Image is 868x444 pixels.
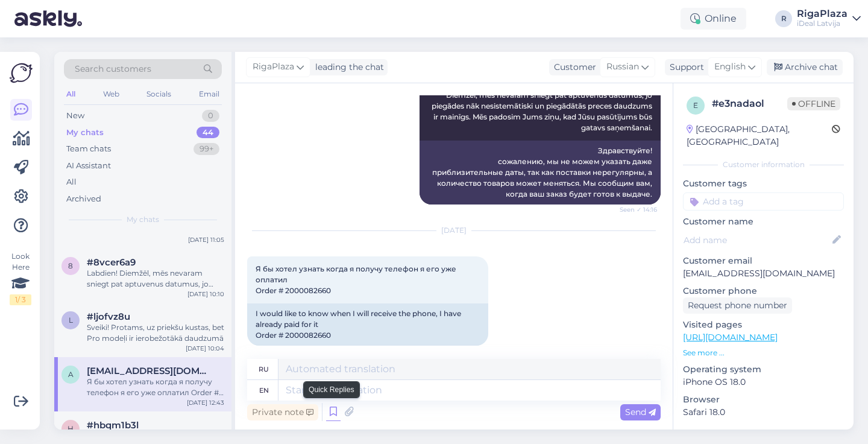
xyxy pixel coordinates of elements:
[87,420,139,431] span: #hbqm1b3l
[683,332,778,343] a: [URL][DOMAIN_NAME]
[253,60,294,74] span: RigaPlaza
[797,19,848,28] div: iDeal Latvija
[683,319,844,331] p: Visited pages
[187,398,224,407] div: [DATE] 12:43
[797,9,848,19] div: RigaPlaza
[66,176,77,188] div: All
[683,393,844,406] p: Browser
[684,233,830,247] input: Add name
[683,177,844,190] p: Customer tags
[683,255,844,267] p: Customer email
[68,370,74,379] span: a
[612,205,657,214] span: Seen ✓ 14:16
[775,10,792,27] div: R
[87,268,224,290] div: Labdien! Diemžēl, mēs nevaram sniegt pat aptuvenus datumus, jo piegādes nāk nesistemātiski un pie...
[683,267,844,280] p: [EMAIL_ADDRESS][DOMAIN_NAME]
[66,110,84,122] div: New
[87,322,224,344] div: Sveiki! Protams, uz priekšu kustas, bet Pro modeļi ir ierobežotākā daudzumā
[247,225,661,236] div: [DATE]
[87,366,212,376] span: aleksej.zarubin1@gmail.com
[87,376,224,398] div: Я бы хотел узнать когда я получу телефон я его уже оплатил Order # 2000082660
[251,346,296,355] span: 12:43
[127,214,159,225] span: My chats
[549,61,596,74] div: Customer
[68,261,73,270] span: 8
[712,97,787,111] div: # e3nadaol
[683,347,844,358] p: See more ...
[10,294,31,305] div: 1 / 3
[714,60,746,74] span: English
[87,257,136,268] span: #8vcer6a9
[259,359,269,379] div: ru
[606,60,639,74] span: Russian
[69,316,73,325] span: l
[432,80,654,132] span: Labdien! Diemžēl, mēs nevaram sniegt pat aptuvenus datumus, jo piegādes nāk nesistemātiski un pie...
[197,86,222,102] div: Email
[420,141,661,205] div: Здравствуйте! сожалению, мы не можем указать даже приблизительные даты, так как поставки нерегуля...
[625,407,656,417] span: Send
[683,406,844,419] p: Safari 18.0
[188,235,224,244] div: [DATE] 11:05
[144,86,174,102] div: Socials
[310,61,384,74] div: leading the chat
[66,160,111,172] div: AI Assistant
[681,8,746,30] div: Online
[256,264,458,295] span: Я бы хотел узнать когда я получу телефон я его уже оплатил Order # 2000082660
[767,59,843,75] div: Archive chat
[683,376,844,388] p: iPhone OS 18.0
[66,143,111,155] div: Team chats
[693,101,698,110] span: e
[10,62,33,84] img: Askly Logo
[683,363,844,376] p: Operating system
[66,127,104,139] div: My chats
[68,424,74,433] span: h
[797,9,861,28] a: RigaPlazaiDeal Latvija
[64,86,78,102] div: All
[683,192,844,211] input: Add a tag
[10,251,31,305] div: Look Here
[101,86,122,102] div: Web
[687,123,832,148] div: [GEOGRAPHIC_DATA], [GEOGRAPHIC_DATA]
[683,297,792,314] div: Request phone number
[259,380,269,401] div: en
[787,97,840,110] span: Offline
[683,285,844,297] p: Customer phone
[247,303,488,346] div: I would like to know when I will receive the phone, I have already paid for it Order # 2000082660
[683,159,844,170] div: Customer information
[683,215,844,228] p: Customer name
[665,61,704,74] div: Support
[87,311,130,322] span: #ljofvz8u
[202,110,219,122] div: 0
[193,143,219,155] div: 99+
[197,127,219,139] div: 44
[186,344,224,353] div: [DATE] 10:04
[247,404,318,420] div: Private note
[309,384,354,395] small: Quick Replies
[75,63,151,75] span: Search customers
[187,290,224,299] div: [DATE] 10:10
[66,193,101,205] div: Archived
